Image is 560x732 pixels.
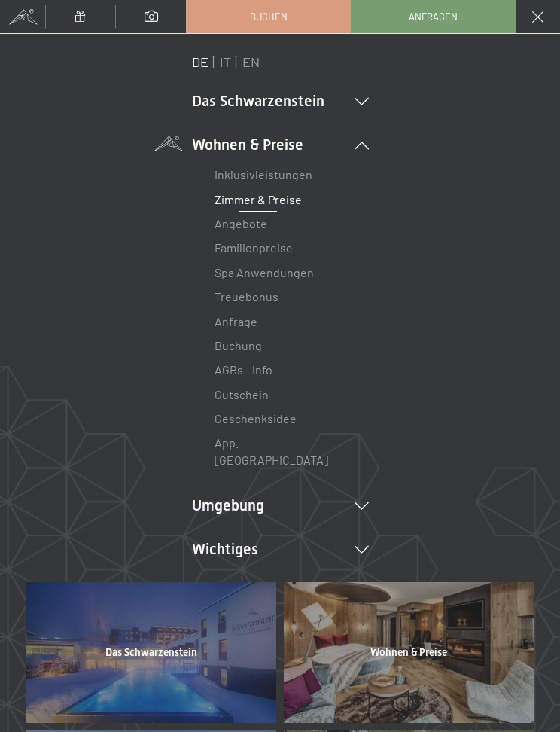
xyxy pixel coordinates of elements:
a: Buchung [215,338,262,352]
a: DE [192,53,208,70]
a: Wohnen & Preise Zimmer & Preise [280,578,537,727]
a: IT [220,53,231,70]
a: Familienpreise [215,240,293,255]
a: Inklusivleistungen [215,167,312,181]
span: Wohnen & Preise [370,647,447,658]
a: AGBs - Info [215,362,272,377]
span: Das Schwarzenstein [105,647,197,658]
a: Spa Anwendungen [215,265,314,279]
a: Angebote [215,216,267,230]
a: App. [GEOGRAPHIC_DATA] [215,435,328,466]
span: Anfragen [409,10,458,23]
a: Das Schwarzenstein Zimmer & Preise [23,578,280,727]
a: Anfragen [352,1,515,32]
a: Gutschein [215,387,269,401]
a: Anfrage [215,314,257,328]
a: Treuebonus [215,289,278,303]
a: EN [242,53,260,70]
span: Buchen [250,10,288,23]
a: Zimmer & Preise [215,192,302,206]
a: Buchen [187,1,350,32]
a: Geschenksidee [215,411,297,425]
